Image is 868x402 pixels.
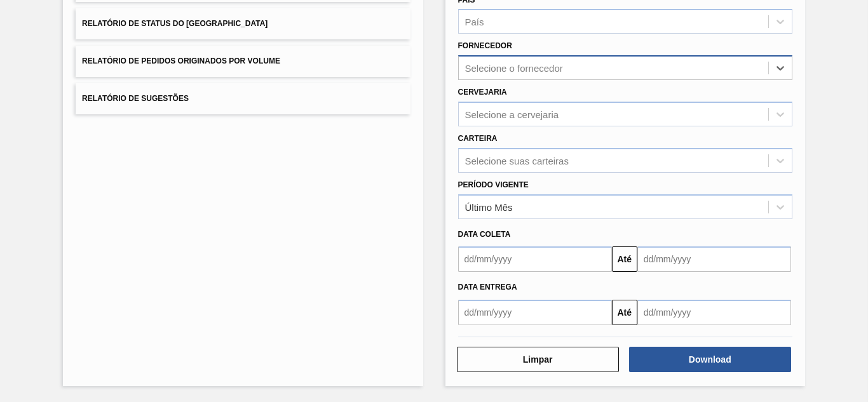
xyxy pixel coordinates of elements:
div: Selecione o fornecedor [465,63,563,74]
span: Data coleta [458,230,511,239]
span: Data entrega [458,283,517,291]
input: dd/mm/yyyy [637,246,791,272]
input: dd/mm/yyyy [458,246,612,272]
div: Último Mês [465,201,513,212]
button: Download [629,347,791,372]
div: Selecione suas carteiras [465,155,569,166]
span: Relatório de Pedidos Originados por Volume [82,57,280,65]
button: Relatório de Pedidos Originados por Volume [76,46,410,77]
div: País [465,17,484,27]
div: Selecione a cervejaria [465,109,559,119]
button: Até [612,300,637,325]
label: Carteira [458,134,498,143]
input: dd/mm/yyyy [458,300,612,325]
button: Relatório de Status do [GEOGRAPHIC_DATA] [76,8,410,39]
button: Limpar [457,347,619,372]
button: Relatório de Sugestões [76,83,410,114]
span: Relatório de Status do [GEOGRAPHIC_DATA] [82,19,268,28]
button: Até [612,246,637,272]
input: dd/mm/yyyy [637,300,791,325]
label: Cervejaria [458,88,507,97]
span: Relatório de Sugestões [82,94,189,103]
label: Período Vigente [458,180,529,189]
label: Fornecedor [458,41,512,50]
